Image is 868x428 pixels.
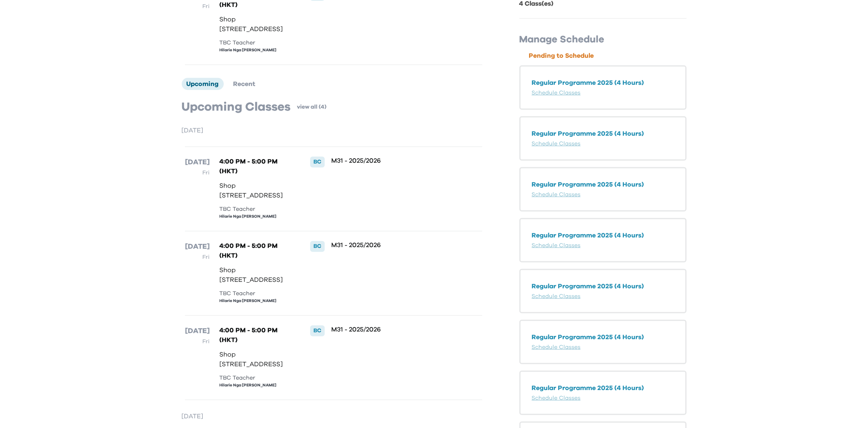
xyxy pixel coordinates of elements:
div: Hilarie Nga [PERSON_NAME] [219,298,294,304]
p: Fri [185,337,210,346]
a: Schedule Classes [532,90,581,96]
a: view all (4) [297,103,327,111]
div: TBC Teacher [219,290,294,298]
p: [DATE] [185,157,210,168]
div: TBC Teacher [219,39,294,47]
p: Regular Programme 2025 (4 Hours) [532,383,674,393]
p: Regular Programme 2025 (4 Hours) [532,78,674,88]
p: [DATE] [182,411,485,421]
p: Regular Programme 2025 (4 Hours) [532,129,674,138]
p: Fri [185,252,210,262]
a: Schedule Classes [532,395,581,401]
p: 4:00 PM - 5:00 PM (HKT) [219,241,294,260]
div: Hilarie Nga [PERSON_NAME] [219,214,294,220]
div: TBC Teacher [219,205,294,214]
span: Upcoming [187,81,219,87]
p: Regular Programme 2025 (4 Hours) [532,231,674,240]
a: Schedule Classes [532,344,581,350]
p: M31 - 2025/2026 [331,157,455,165]
p: 4:00 PM - 5:00 PM (HKT) [219,325,294,345]
a: Schedule Classes [532,243,581,248]
p: Pending to Schedule [529,51,687,61]
p: [DATE] [182,126,485,135]
b: 4 Class(es) [519,0,554,7]
p: Shop [STREET_ADDRESS] [219,15,294,34]
p: Manage Schedule [519,33,687,46]
div: Hilarie Nga [PERSON_NAME] [219,47,294,53]
p: Regular Programme 2025 (4 Hours) [532,281,674,291]
p: Regular Programme 2025 (4 Hours) [532,180,674,189]
div: BC [310,157,325,167]
p: [DATE] [185,241,210,252]
p: M31 - 2025/2026 [331,325,455,334]
p: Shop [STREET_ADDRESS] [219,350,294,369]
div: BC [310,241,325,252]
p: Upcoming Classes [182,100,291,114]
div: BC [310,325,325,336]
p: Shop [STREET_ADDRESS] [219,181,294,200]
p: [DATE] [185,325,210,337]
a: Schedule Classes [532,294,581,299]
p: Fri [185,168,210,178]
p: Regular Programme 2025 (4 Hours) [532,332,674,342]
p: M31 - 2025/2026 [331,241,455,249]
div: TBC Teacher [219,374,294,382]
a: Schedule Classes [532,141,581,147]
a: Schedule Classes [532,192,581,197]
p: Shop [STREET_ADDRESS] [219,265,294,285]
span: Recent [233,81,256,87]
p: Fri [185,2,210,11]
div: Hilarie Nga [PERSON_NAME] [219,382,294,388]
p: 4:00 PM - 5:00 PM (HKT) [219,157,294,176]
